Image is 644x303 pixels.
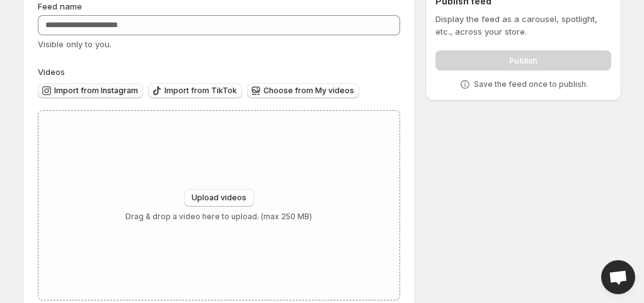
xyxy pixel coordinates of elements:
span: Visible only to you. [38,39,112,49]
p: Save the feed once to publish. [474,79,588,89]
span: Choose from My videos [263,86,354,96]
span: Feed name [38,1,82,11]
button: Import from Instagram [38,83,143,98]
button: Import from TikTok [148,83,242,98]
span: Import from TikTok [164,86,237,96]
span: Upload videos [192,193,246,203]
p: Drag & drop a video here to upload. (max 250 MB) [125,212,312,222]
button: Choose from My videos [247,83,359,98]
span: Videos [38,67,65,77]
a: Open chat [601,260,635,294]
p: Display the feed as a carousel, spotlight, etc., across your store. [435,13,611,38]
button: Upload videos [184,189,254,207]
span: Import from Instagram [54,86,138,96]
